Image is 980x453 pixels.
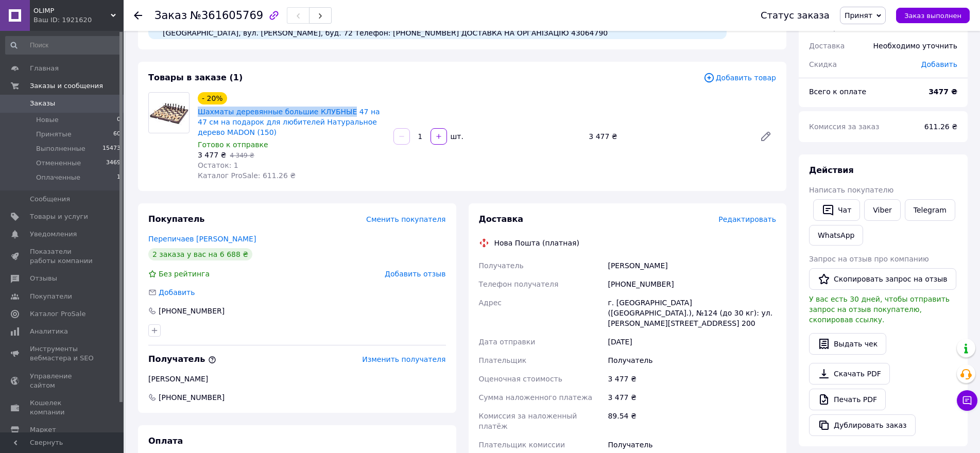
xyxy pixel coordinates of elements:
[905,199,955,221] a: Telegram
[718,215,776,223] span: Редактировать
[809,268,956,290] button: Скопировать запрос на отзыв
[5,36,122,55] input: Поиск
[606,370,778,388] div: 3 477 ₴
[606,293,778,333] div: г. [GEOGRAPHIC_DATA] ([GEOGRAPHIC_DATA].), №124 (до 30 кг): ул. [PERSON_NAME][STREET_ADDRESS] 200
[479,393,593,402] span: Сумма наложенного платежа
[809,255,929,263] span: Запрос на отзыв про компанию
[30,274,57,283] span: Отзывы
[867,34,964,57] div: Необходимо уточнить
[148,248,252,260] div: 2 заказа у вас на 6 688 ₴
[479,375,563,383] span: Оценочная стоимость
[36,159,81,168] span: Отмененные
[479,338,536,346] span: Дата отправки
[190,9,263,22] span: №361605769
[30,344,95,363] span: Инструменты вебмастера и SEO
[385,270,445,278] span: Добавить отзыв
[606,407,778,435] div: 89.54 ₴
[929,88,957,96] b: 3477 ₴
[809,414,916,436] button: Дублировать заказ
[36,115,59,125] span: Новые
[845,11,872,20] span: Принят
[606,256,778,275] div: [PERSON_NAME]
[33,15,124,25] div: Ваш ID: 1921620
[30,230,77,239] span: Уведомления
[36,173,80,182] span: Оплаченные
[36,130,72,139] span: Принятые
[448,131,465,142] div: шт.
[148,214,204,224] span: Покупатель
[117,173,121,182] span: 1
[154,9,187,22] span: Заказ
[134,10,142,21] div: Вернуться назад
[30,195,70,204] span: Сообщения
[809,23,838,31] span: 1 товар
[703,72,776,83] span: Добавить товар
[366,215,445,223] span: Сменить покупателя
[148,354,216,364] span: Получатель
[198,108,380,136] a: Шахматы деревянные большие КЛУБНЫЕ 47 на 47 см на подарок для любителей Натуральное дерево MADON ...
[30,212,88,221] span: Товары и услуги
[198,92,227,104] div: - 20%
[606,351,778,370] div: Получатель
[479,214,524,224] span: Доставка
[809,88,866,96] span: Всего к оплате
[198,171,296,180] span: Каталог ProSale: 611.26 ₴
[864,199,900,221] a: Viber
[30,309,85,319] span: Каталог ProSale
[755,126,776,147] a: Редактировать
[809,389,886,410] a: Печать PDF
[30,99,55,108] span: Заказы
[362,355,445,363] span: Изменить получателя
[117,115,121,125] span: 0
[584,129,751,144] div: 3 477 ₴
[809,363,890,385] a: Скачать PDF
[30,372,95,390] span: Управление сайтом
[148,235,256,243] a: Перепичаев [PERSON_NAME]
[106,159,121,168] span: 3469
[813,199,860,221] button: Чат
[904,12,961,20] span: Заказ выполнен
[30,247,95,266] span: Показатели работы компании
[148,436,183,446] span: Оплата
[113,130,121,139] span: 60
[479,412,577,430] span: Комиссия за наложенный платёж
[198,141,268,149] span: Готово к отправке
[809,165,854,175] span: Действия
[479,299,502,307] span: Адрес
[159,288,195,297] span: Добавить
[30,292,72,301] span: Покупатели
[102,144,121,153] span: 15473
[809,42,845,50] span: Доставка
[809,186,893,194] span: Написать покупателю
[30,425,56,434] span: Маркет
[198,161,238,169] span: Остаток: 1
[606,388,778,407] div: 3 477 ₴
[148,374,446,384] div: [PERSON_NAME]
[159,270,210,278] span: Без рейтинга
[809,333,886,355] button: Выдать чек
[896,8,970,23] button: Заказ выполнен
[492,238,582,248] div: Нова Пошта (платная)
[36,144,85,153] span: Выполненные
[606,333,778,351] div: [DATE]
[158,392,226,403] span: [PHONE_NUMBER]
[198,151,226,159] span: 3 477 ₴
[809,225,863,246] a: WhatsApp
[809,123,880,131] span: Комиссия за заказ
[230,152,254,159] span: 4 349 ₴
[479,356,527,364] span: Плательщик
[809,295,950,324] span: У вас есть 30 дней, чтобы отправить запрос на отзыв покупателю, скопировав ссылку.
[957,390,977,411] button: Чат с покупателем
[924,123,957,131] span: 611.26 ₴
[809,60,837,68] span: Скидка
[606,275,778,293] div: [PHONE_NUMBER]
[148,73,243,82] span: Товары в заказе (1)
[158,306,226,316] div: [PHONE_NUMBER]
[33,6,111,15] span: OLIMP
[921,60,957,68] span: Добавить
[479,262,524,270] span: Получатель
[30,327,68,336] span: Аналитика
[761,10,830,21] div: Статус заказа
[30,81,103,91] span: Заказы и сообщения
[479,280,559,288] span: Телефон получателя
